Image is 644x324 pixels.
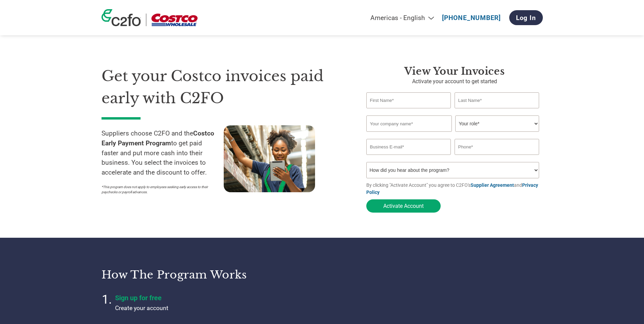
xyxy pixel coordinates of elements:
[366,65,543,77] h3: View Your Invoices
[455,92,539,108] input: Last Name*
[366,115,452,132] input: Your company name*
[224,125,315,192] img: supply chain worker
[151,14,198,26] img: Costco
[455,156,539,159] div: Inavlid Phone Number
[455,109,539,113] div: Invalid last name or last name is too long
[455,115,539,132] select: Title/Role
[442,14,501,22] a: [PHONE_NUMBER]
[366,182,543,196] p: By clicking "Activate Account" you agree to C2FO's and
[366,139,451,155] input: Invalid Email format
[366,92,451,108] input: First Name*
[366,132,539,136] div: Invalid company name or company name is too long
[102,9,141,26] img: c2fo logo
[102,129,214,147] strong: Costco Early Payment Program
[366,182,538,195] a: Privacy Policy
[115,304,285,312] p: Create your account
[366,109,451,113] div: Invalid first name or first name is too long
[455,139,539,155] input: Phone*
[509,10,543,25] a: Log In
[115,294,285,302] h4: Sign up for free
[366,199,441,213] button: Activate Account
[471,182,514,188] a: Supplier Agreement
[102,184,217,195] p: *This program does not apply to employees seeking early access to their paychecks or payroll adva...
[102,268,314,282] h3: How the program works
[102,65,346,109] h1: Get your Costco invoices paid early with C2FO
[366,156,451,159] div: Inavlid Email Address
[366,77,543,86] p: Activate your account to get started
[102,129,224,178] p: Suppliers choose C2FO and the to get paid faster and put more cash into their business. You selec...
